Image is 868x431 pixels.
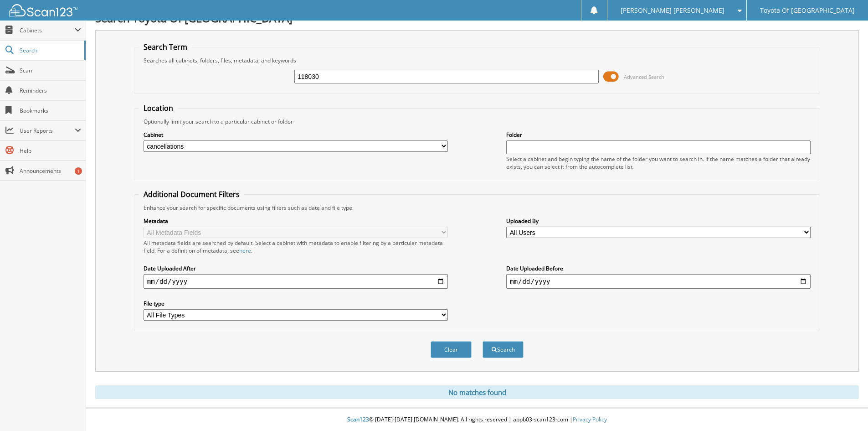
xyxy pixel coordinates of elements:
[20,87,81,94] span: Reminders
[9,4,77,16] img: scan123-logo-white.svg
[144,274,448,289] input: start
[347,415,369,423] span: Scan123
[20,167,81,175] span: Announcements
[139,103,178,113] legend: Location
[139,42,192,52] legend: Search Term
[506,155,811,171] div: Select a cabinet and begin typing the name of the folder you want to search in. If the name match...
[144,300,448,307] label: File type
[624,73,664,80] span: Advanced Search
[144,217,448,225] label: Metadata
[573,415,607,423] a: Privacy Policy
[431,341,472,358] button: Clear
[86,409,868,431] div: © [DATE]-[DATE] [DOMAIN_NAME]. All rights reserved | appb03-scan123-com |
[239,247,251,254] a: here
[20,107,81,114] span: Bookmarks
[20,47,80,54] span: Search
[144,131,448,139] label: Cabinet
[483,341,524,358] button: Search
[144,265,448,272] label: Date Uploaded After
[95,385,859,399] div: No matches found
[139,57,815,64] div: Searches all cabinets, folders, files, metadata, and keywords
[506,265,811,272] label: Date Uploaded Before
[139,118,815,125] div: Optionally limit your search to a particular cabinet or folder
[139,204,815,212] div: Enhance your search for specific documents using filters such as date and file type.
[20,147,81,155] span: Help
[144,239,448,254] div: All metadata fields are searched by default. Select a cabinet with metadata to enable filtering b...
[20,127,75,135] span: User Reports
[20,67,81,74] span: Scan
[506,131,811,139] label: Folder
[621,8,724,13] span: [PERSON_NAME] [PERSON_NAME]
[506,274,811,289] input: end
[760,8,855,13] span: Toyota Of [GEOGRAPHIC_DATA]
[75,167,82,175] div: 1
[20,26,75,34] span: Cabinets
[506,217,811,225] label: Uploaded By
[139,189,244,199] legend: Additional Document Filters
